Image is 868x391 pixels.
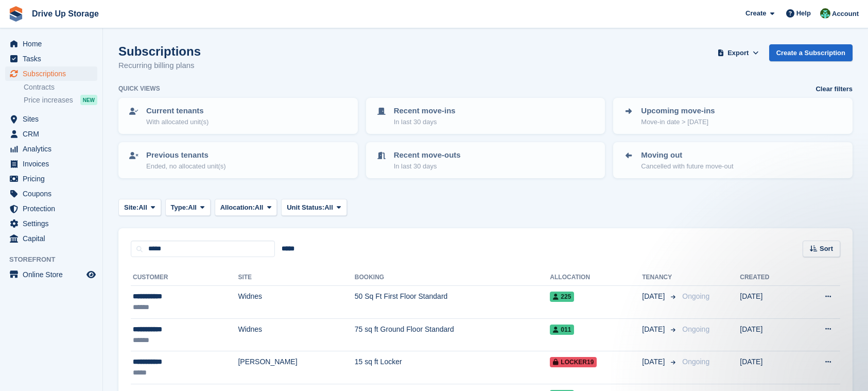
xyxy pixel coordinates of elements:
[740,318,797,351] td: [DATE]
[642,356,667,367] span: [DATE]
[119,143,357,177] a: Previous tenants Ended, no allocated unit(s)
[23,172,84,186] span: Pricing
[769,44,853,61] a: Create a Subscription
[820,244,833,254] span: Sort
[146,161,226,172] p: Ended, no allocated unit(s)
[5,127,97,141] a: menu
[255,202,264,213] span: All
[367,99,604,133] a: Recent move-ins In last 30 days
[550,357,597,367] span: Locker19
[23,112,84,126] span: Sites
[281,199,346,216] button: Unit Status: All
[355,286,550,319] td: 50 Sq Ft First Floor Standard
[745,8,766,19] span: Create
[5,172,97,186] a: menu
[171,202,188,213] span: Type:
[24,82,97,92] a: Contracts
[5,52,97,66] a: menu
[355,269,550,286] th: Booking
[641,149,733,161] p: Moving out
[23,37,84,51] span: Home
[5,267,97,282] a: menu
[165,199,211,216] button: Type: All
[5,231,97,246] a: menu
[287,202,324,213] span: Unit Status:
[682,325,709,333] span: Ongoing
[5,66,97,81] a: menu
[324,202,333,213] span: All
[215,199,277,216] button: Allocation: All
[23,186,84,201] span: Coupons
[23,231,84,246] span: Capital
[394,117,456,127] p: In last 30 days
[80,95,97,105] div: NEW
[146,117,209,127] p: With allocated unit(s)
[550,292,574,302] span: 225
[740,351,797,384] td: [DATE]
[394,161,461,172] p: In last 30 days
[23,66,84,81] span: Subscriptions
[5,142,97,156] a: menu
[740,286,797,319] td: [DATE]
[119,99,357,133] a: Current tenants With allocated unit(s)
[550,325,574,335] span: 011
[24,94,97,106] a: Price increases NEW
[614,143,852,177] a: Moving out Cancelled with future move-out
[238,269,354,286] th: Site
[146,149,226,161] p: Previous tenants
[355,318,550,351] td: 75 sq ft Ground Floor Standard
[28,5,103,22] a: Drive Up Storage
[642,269,678,286] th: Tenancy
[23,127,84,141] span: CRM
[131,269,238,286] th: Customer
[682,292,709,300] span: Ongoing
[5,216,97,231] a: menu
[832,9,859,19] span: Account
[238,286,354,319] td: Widnes
[118,199,161,216] button: Site: All
[188,202,197,213] span: All
[682,358,709,366] span: Ongoing
[23,157,84,171] span: Invoices
[820,8,830,19] img: Camille
[23,201,84,216] span: Protection
[796,8,811,19] span: Help
[5,37,97,51] a: menu
[118,60,201,72] p: Recurring billing plans
[146,105,209,117] p: Current tenants
[238,351,354,384] td: [PERSON_NAME]
[614,99,852,133] a: Upcoming move-ins Move-in date > [DATE]
[641,161,733,172] p: Cancelled with future move-out
[23,52,84,66] span: Tasks
[394,105,456,117] p: Recent move-ins
[641,105,715,117] p: Upcoming move-ins
[118,84,160,93] h6: Quick views
[23,142,84,156] span: Analytics
[23,267,84,282] span: Online Store
[740,269,797,286] th: Created
[8,6,24,22] img: stora-icon-8386f47178a22dfd0bd8f6a31ec36ba5ce8667c1dd55bd0f319d3a0aa187defe.svg
[642,291,667,302] span: [DATE]
[138,202,147,213] span: All
[641,117,715,127] p: Move-in date > [DATE]
[5,201,97,216] a: menu
[727,48,749,58] span: Export
[355,351,550,384] td: 15 sq ft Locker
[5,157,97,171] a: menu
[5,112,97,126] a: menu
[550,269,642,286] th: Allocation
[716,44,761,61] button: Export
[815,84,853,94] a: Clear filters
[9,254,102,265] span: Storefront
[642,324,667,335] span: [DATE]
[124,202,138,213] span: Site:
[24,95,73,105] span: Price increases
[118,44,201,58] h1: Subscriptions
[5,186,97,201] a: menu
[394,149,461,161] p: Recent move-outs
[220,202,255,213] span: Allocation:
[85,268,97,281] a: Preview store
[23,216,84,231] span: Settings
[367,143,604,177] a: Recent move-outs In last 30 days
[238,318,354,351] td: Widnes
